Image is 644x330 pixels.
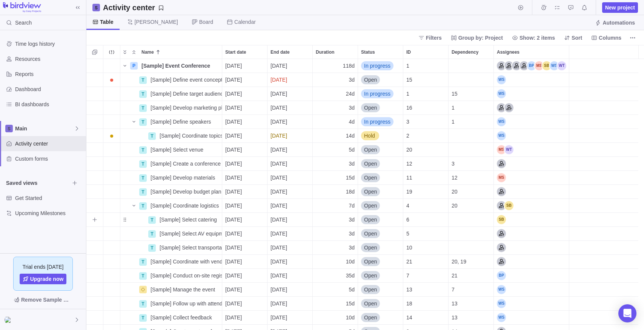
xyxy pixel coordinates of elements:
[403,73,448,87] div: 15
[449,129,494,143] div: Dependency
[599,34,621,42] span: Columns
[449,227,494,241] div: Dependency
[267,45,312,59] div: End date
[267,283,313,297] div: End date
[358,227,403,241] div: Status
[222,59,267,73] div: Start date
[449,297,494,311] div: Dependency
[267,227,313,241] div: End date
[120,47,129,57] span: Expand
[552,2,563,13] span: My assignments
[494,115,569,129] div: Assignees
[100,2,167,13] span: Save your current layout and filters as a View
[148,87,222,101] div: [Sample] Define target audience
[141,48,154,56] span: Name
[358,213,403,227] div: Status
[103,269,120,283] div: Trouble indication
[494,129,569,143] div: Assignees
[267,185,313,199] div: End date
[222,87,267,101] div: Start date
[225,90,242,98] span: [DATE]
[103,185,120,199] div: Trouble indication
[103,115,120,129] div: Trouble indication
[449,185,494,199] div: Dependency
[103,73,120,87] div: Trouble indication
[271,90,287,98] span: [DATE]
[497,48,520,56] span: Assignees
[120,297,222,311] div: Name
[449,283,494,297] div: Dependency
[358,199,403,213] div: Status
[449,157,494,171] div: Dependency
[15,19,32,26] span: Search
[403,73,449,87] div: ID
[222,101,267,115] div: Start date
[403,241,449,255] div: ID
[222,45,267,59] div: Start date
[452,48,478,56] span: Dependency
[358,311,403,325] div: Status
[494,227,569,241] div: Assignees
[449,101,494,115] div: Dependency
[494,269,569,283] div: Assignees
[103,283,120,297] div: Trouble indication
[313,143,358,157] div: Duration
[30,275,64,283] span: Upgrade now
[120,143,222,157] div: Name
[138,59,222,73] div: [Sample] Event Conference
[449,241,494,255] div: Dependency
[494,199,569,213] div: Assignees
[129,47,138,57] span: Collapse
[148,230,156,238] div: T
[130,62,138,70] div: P
[603,19,635,26] span: Automations
[449,255,494,269] div: Dependency
[6,294,80,306] span: Remove Sample Data
[497,75,506,84] div: Will Salah
[449,199,494,213] div: Dependency
[509,33,558,43] span: Show: 2 items
[542,61,551,70] div: Sandra Bellmont
[120,269,222,283] div: Name
[141,62,210,70] span: [Sample] Event Conference
[313,129,358,143] div: Duration
[361,48,375,56] span: Status
[139,76,147,84] div: T
[120,185,222,199] div: Name
[222,73,267,87] div: Start date
[103,311,120,325] div: Trouble indication
[566,6,576,12] a: Approval requests
[267,87,313,101] div: End date
[267,213,313,227] div: End date
[199,18,213,26] span: Board
[103,241,120,255] div: Trouble indication
[494,73,569,87] div: Assignees
[103,157,120,171] div: Trouble indication
[267,129,313,143] div: End date
[267,269,313,283] div: End date
[139,160,147,168] div: T
[120,213,222,227] div: Name
[3,2,41,13] img: logo
[148,216,156,224] div: T
[148,73,222,87] div: [Sample] Define event concept
[313,157,358,171] div: Duration
[139,188,147,196] div: T
[15,40,83,48] span: Time logs history
[267,73,312,87] div: highlight
[135,18,178,26] span: [PERSON_NAME]
[120,255,222,269] div: Name
[89,47,100,57] span: Selection mode
[403,199,449,213] div: ID
[139,90,147,98] div: T
[148,132,156,140] div: T
[103,227,120,241] div: Trouble indication
[20,274,67,284] span: Upgrade now
[403,255,449,269] div: ID
[138,45,222,59] div: Name
[358,45,403,59] div: Status
[222,185,267,199] div: Start date
[358,171,403,185] div: Status
[234,18,256,26] span: Calendar
[222,143,267,157] div: Start date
